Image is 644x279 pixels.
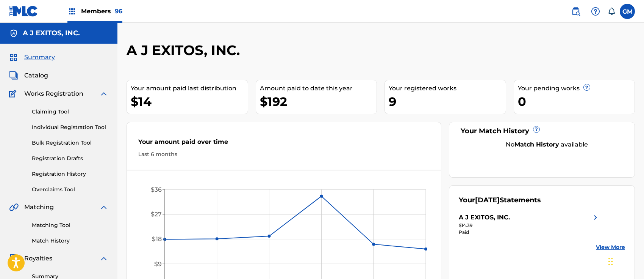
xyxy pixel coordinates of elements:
[67,7,77,16] img: Top Rightsholders
[623,174,644,235] iframe: Resource Center
[459,229,600,236] div: Paid
[9,29,18,38] img: Accounts
[9,254,18,263] img: Royalties
[260,93,377,110] div: $192
[9,89,19,98] img: Works Registration
[260,84,377,93] div: Amount paid to date this year
[606,243,644,279] iframe: Chat Widget
[32,170,108,178] a: Registration History
[32,139,108,147] a: Bulk Registration Tool
[24,89,83,98] span: Works Registration
[99,89,108,98] img: expand
[588,4,603,19] div: Help
[99,254,108,263] img: expand
[131,84,248,93] div: Your amount paid last distribution
[459,222,600,229] div: $14.39
[32,186,108,194] a: Overclaims Tool
[459,213,600,236] a: A J EXITOS, INC.right chevron icon$14.39Paid
[9,53,18,62] img: Summary
[99,203,108,212] img: expand
[459,126,625,136] div: Your Match History
[608,250,613,273] div: Drag
[127,42,244,59] h2: A J EXITOS, INC.
[24,53,55,62] span: Summary
[9,53,55,62] a: SummarySummary
[151,211,162,218] tspan: $27
[9,6,38,17] img: MLC Logo
[81,7,122,16] span: Members
[151,186,162,193] tspan: $36
[389,93,506,110] div: 9
[115,8,122,15] span: 96
[571,7,580,16] img: search
[568,4,583,19] a: Public Search
[518,84,635,93] div: Your pending works
[9,71,48,80] a: CatalogCatalog
[533,126,539,132] span: ?
[389,84,506,93] div: Your registered works
[459,213,510,222] div: A J EXITOS, INC.
[138,137,430,150] div: Your amount paid over time
[620,4,635,19] div: User Menu
[596,243,625,251] a: View More
[24,203,54,212] span: Matching
[518,93,635,110] div: 0
[9,71,18,80] img: Catalog
[468,140,625,149] div: No available
[152,236,162,243] tspan: $18
[514,141,559,148] strong: Match History
[32,123,108,131] a: Individual Registration Tool
[24,254,52,263] span: Royalties
[459,195,541,205] div: Your Statements
[138,150,430,158] div: Last 6 months
[584,84,590,90] span: ?
[32,237,108,245] a: Match History
[475,196,500,204] span: [DATE]
[9,203,19,212] img: Matching
[608,8,615,15] div: Notifications
[154,260,162,268] tspan: $9
[591,213,600,222] img: right chevron icon
[32,221,108,229] a: Matching Tool
[32,108,108,116] a: Claiming Tool
[23,29,80,38] h5: A J EXITOS, INC.
[591,7,600,16] img: help
[131,93,248,110] div: $14
[32,154,108,162] a: Registration Drafts
[24,71,48,80] span: Catalog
